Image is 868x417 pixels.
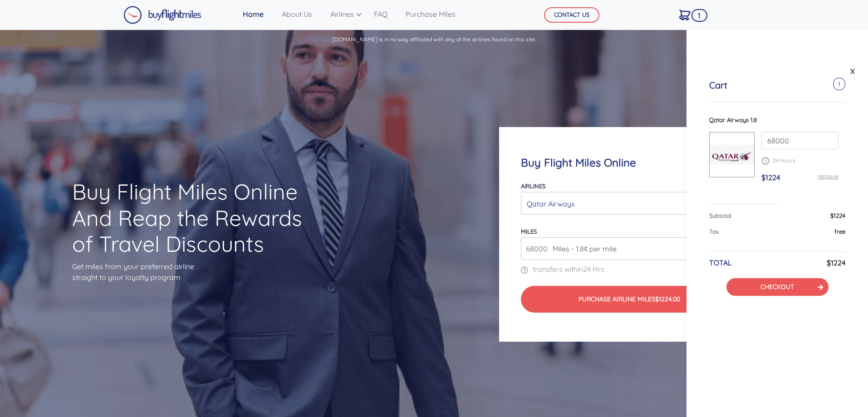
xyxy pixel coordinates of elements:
img: Cart [679,10,691,20]
span: free [834,228,845,235]
a: About Us [278,5,316,23]
h4: Buy Flight Miles Online [521,156,737,169]
button: Purchase Airline Miles$1224.00 [521,286,737,313]
p: transfers within [521,264,737,275]
span: $1224.00 [655,295,680,303]
label: Airlines [521,182,545,190]
h6: TOTAL [709,259,732,267]
span: 24 Hrs [583,265,604,274]
h5: Cart [709,80,727,91]
a: CHECKOUT [760,283,794,291]
span: $1224 [761,173,780,182]
a: remove [818,172,839,180]
label: miles [521,228,537,235]
h1: Buy Flight Miles Online And Reap the Rewards of Travel Discounts [72,179,318,257]
img: qatar-airways.png [710,145,754,165]
h6: $1224 [827,259,845,267]
span: Qatar Airways 1.8 [709,116,757,123]
span: 1 [833,78,845,90]
img: Buy Flight Miles Logo [123,6,201,24]
button: Qatar Airways [521,192,737,215]
a: FAQ [370,5,391,23]
a: Airlines [327,5,359,23]
span: 1 [691,9,707,22]
span: $1224 [830,212,845,219]
a: Purchase Miles [402,5,459,23]
span: Subtotal [709,212,731,219]
p: 24 Hours [761,157,839,165]
div: Qatar Airways [527,195,726,212]
button: CONTACT US [544,7,599,23]
button: CHECKOUT [726,278,829,296]
a: X [848,64,857,78]
p: Get miles from your preferred airline straight to your loyalty program [72,261,318,283]
img: schedule.png [761,157,769,165]
span: Tax [709,228,719,235]
a: Buy Flight Miles Logo [123,4,201,26]
a: Home [239,5,267,23]
span: Miles - 1.8¢ per mile [548,243,617,254]
a: 1 [676,5,694,24]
